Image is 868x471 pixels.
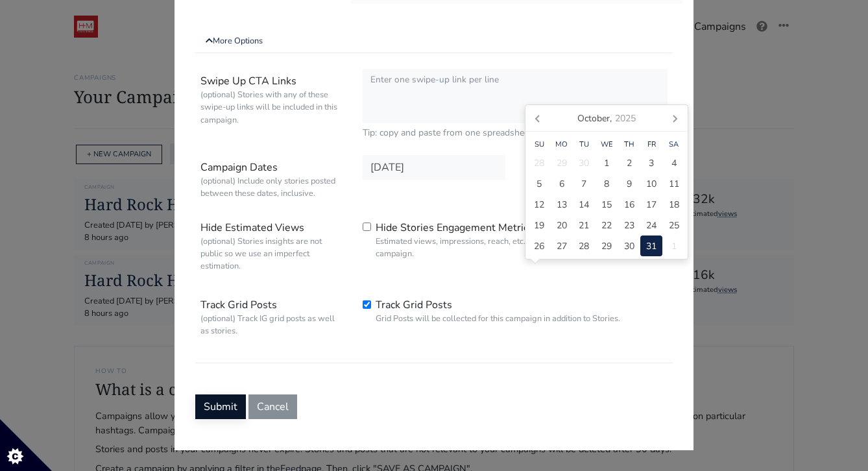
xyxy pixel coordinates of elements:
[191,293,353,342] label: Track Grid Posts
[376,235,668,260] small: Estimated views, impressions, reach, etc. for IG Stories will be hidden for this campaign.
[579,198,589,211] span: 14
[579,239,589,253] span: 28
[376,220,668,260] label: Hide Stories Engagement Metrics
[671,239,677,253] span: 1
[649,156,654,170] span: 3
[601,198,612,211] span: 15
[669,198,679,211] span: 18
[363,155,505,180] input: Date in YYYY-MM-DD format
[376,297,620,325] label: Track Grid Posts
[376,313,620,325] small: Grid Posts will be collected for this campaign in addition to Stories.
[559,177,564,191] span: 6
[615,112,636,125] i: 2025
[534,156,544,170] span: 28
[604,156,609,170] span: 1
[601,239,612,253] span: 29
[195,30,673,53] a: More Options
[557,239,567,253] span: 27
[557,156,567,170] span: 29
[646,198,657,211] span: 17
[195,394,246,419] button: Submit
[604,177,609,191] span: 8
[601,219,612,232] span: 22
[581,177,586,191] span: 7
[557,198,567,211] span: 13
[200,235,343,273] small: (optional) Stories insights are not public so we use an imperfect estimation.
[363,300,371,309] input: Track Grid PostsGrid Posts will be collected for this campaign in addition to Stories.
[669,219,679,232] span: 25
[191,155,353,204] label: Campaign Dates
[646,239,657,253] span: 31
[573,139,596,151] div: Tu
[624,239,634,253] span: 30
[662,139,685,151] div: Sa
[671,156,677,170] span: 4
[646,177,657,191] span: 10
[579,219,589,232] span: 21
[536,177,542,191] span: 5
[557,219,567,232] span: 20
[627,156,632,170] span: 2
[534,239,544,253] span: 26
[363,126,668,139] small: Tip: copy and paste from one spreadsheet column.
[200,89,343,127] small: (optional) Stories with any of these swipe-up links will be included in this campaign.
[640,139,663,151] div: Fr
[624,198,634,211] span: 16
[596,139,618,151] div: We
[572,108,641,128] div: October,
[248,394,297,419] button: Cancel
[528,139,551,151] div: Su
[624,219,634,232] span: 23
[191,69,353,139] label: Swipe Up CTA Links
[551,139,573,151] div: Mo
[534,219,544,232] span: 19
[669,177,679,191] span: 11
[579,156,589,170] span: 30
[200,175,343,200] small: (optional) Include only stories posted between these dates, inclusive.
[200,313,343,337] small: (optional) Track IG grid posts as well as stories.
[191,215,353,278] label: Hide Estimated Views
[618,139,640,151] div: Th
[534,198,544,211] span: 12
[363,223,371,231] input: Hide Stories Engagement MetricsEstimated views, impressions, reach, etc. for IG Stories will be h...
[627,177,632,191] span: 9
[646,219,657,232] span: 24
